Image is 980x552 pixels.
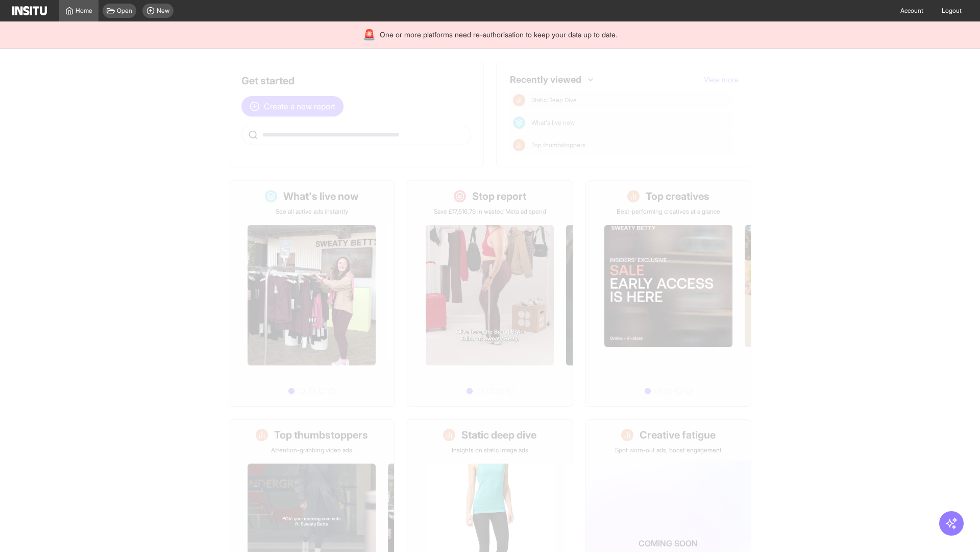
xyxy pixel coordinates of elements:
[117,7,132,15] span: Open
[157,7,169,15] span: New
[76,7,92,15] span: Home
[380,30,617,40] span: One or more platforms need re-authorisation to keep your data up to date.
[363,28,376,42] div: 🚨
[12,6,47,15] img: Logo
